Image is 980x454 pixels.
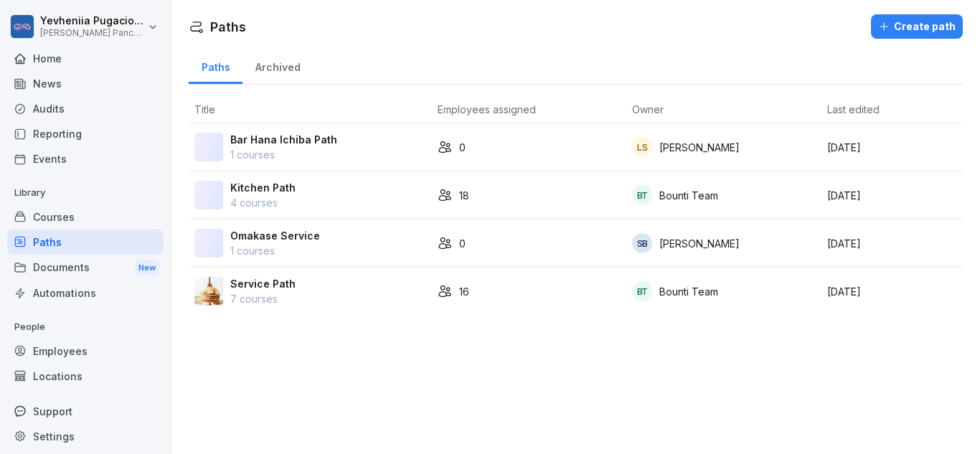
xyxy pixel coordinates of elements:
span: Title [194,103,215,115]
a: News [7,71,164,96]
a: Archived [242,47,313,84]
p: [PERSON_NAME] Pancakes [40,28,145,38]
a: Employees [7,339,164,364]
span: Employees assigned [438,103,536,115]
div: LS [632,137,652,157]
p: Bounti Team [659,284,718,299]
h1: Paths [210,17,246,37]
a: Audits [7,96,164,121]
a: Events [7,146,164,171]
a: Paths [7,230,164,255]
p: [PERSON_NAME] [659,140,740,155]
p: Service Path [230,276,296,291]
p: Library [7,181,164,204]
p: 18 [459,188,469,203]
a: Paths [189,47,242,84]
p: 0 [459,236,466,251]
a: Reporting [7,121,164,146]
p: 1 courses [230,243,320,258]
img: ncbwhi37wtpxh8yymvzyqe69.png [194,277,223,306]
p: Omakase Service [230,228,320,243]
p: Yevheniia Pugaciova [40,15,145,27]
a: Home [7,46,164,71]
span: Owner [632,103,664,115]
p: Bounti Team [659,188,718,203]
p: 4 courses [230,195,296,210]
span: Last edited [827,103,880,115]
a: Courses [7,204,164,230]
p: Kitchen Path [230,180,296,195]
p: 0 [459,140,466,155]
a: Automations [7,280,164,306]
div: SB [632,233,652,253]
div: Support [7,399,164,424]
a: DocumentsNew [7,255,164,281]
p: Bar Hana Ichiba Path [230,132,337,147]
p: 1 courses [230,147,337,162]
div: Create path [878,19,956,34]
div: BT [632,185,652,205]
button: Create path [871,14,963,39]
p: 7 courses [230,291,296,306]
a: Locations [7,364,164,389]
p: [DATE] [827,236,957,251]
p: [DATE] [827,284,957,299]
a: Settings [7,424,164,449]
p: [DATE] [827,188,957,203]
p: [DATE] [827,140,957,155]
p: [PERSON_NAME] [659,236,740,251]
div: BT [632,281,652,301]
div: Documents [7,255,164,281]
p: 16 [459,284,469,299]
p: People [7,316,164,339]
div: New [135,260,159,276]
